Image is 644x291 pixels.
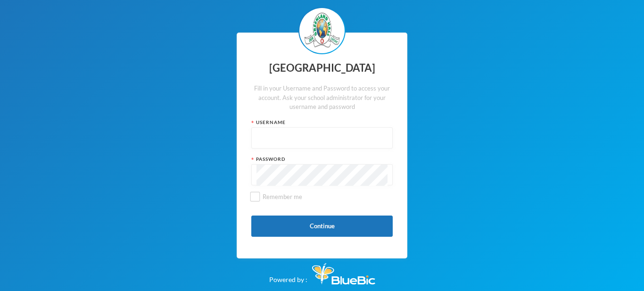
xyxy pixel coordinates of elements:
[251,59,393,77] div: [GEOGRAPHIC_DATA]
[251,84,393,112] div: Fill in your Username and Password to access your account. Ask your school administrator for your...
[251,119,393,126] div: Username
[259,193,306,200] span: Remember me
[312,263,375,284] img: Bluebic
[269,258,375,284] div: Powered by :
[251,156,393,163] div: Password
[251,216,393,237] button: Continue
